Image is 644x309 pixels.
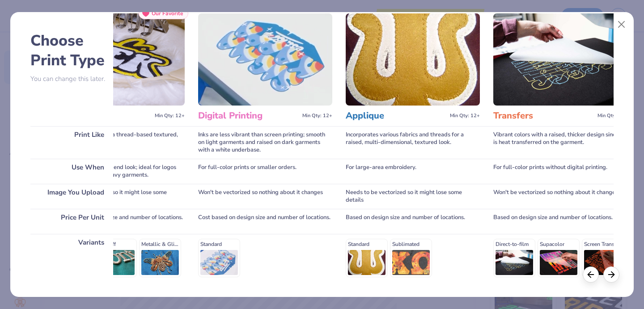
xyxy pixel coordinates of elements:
span: Min Qty: 12+ [450,113,480,119]
h3: Transfers [493,110,594,122]
div: Based on design size and number of locations. [346,209,480,234]
div: Won't be vectorized so nothing about it changes [198,184,332,209]
div: Cost based on design size and number of locations. [198,209,332,234]
span: Min Qty: 12+ [155,113,185,119]
div: Colors are vibrant with a thread-based textured, high-quality finish. [51,126,185,159]
span: Our Favorite [152,10,183,17]
button: Close [613,16,630,33]
div: Needs to be vectorized so it might lose some details [51,184,185,209]
div: For large-area embroidery. [346,159,480,184]
img: Transfers [493,13,627,106]
div: For a professional, high-end look; ideal for logos and text on hats and heavy garments. [51,159,185,184]
span: Min Qty: 12+ [302,113,332,119]
div: Inks are less vibrant than screen printing; smooth on light garments and raised on dark garments ... [198,126,332,159]
div: Based on design size and number of locations. [493,209,627,234]
div: Incorporates various fabrics and threads for a raised, multi-dimensional, textured look. [346,126,480,159]
h3: Digital Printing [198,110,299,122]
img: Applique [346,13,480,106]
h2: Choose Print Type [30,31,113,70]
div: For full-color prints or smaller orders. [198,159,332,184]
div: Print Like [30,126,113,159]
img: Embroidery [51,13,185,106]
div: Vibrant colors with a raised, thicker design since it is heat transferred on the garment. [493,126,627,159]
img: Digital Printing [198,13,332,106]
div: Needs to be vectorized so it might lose some details [346,184,480,209]
span: Min Qty: 12+ [597,113,627,119]
div: Use When [30,159,113,184]
div: Image You Upload [30,184,113,209]
p: You can change this later. [30,75,113,83]
h3: Applique [346,110,446,122]
div: Won't be vectorized so nothing about it changes [493,184,627,209]
div: For full-color prints without digital printing. [493,159,627,184]
div: Cost based on design size and number of locations. [51,209,185,234]
div: Price Per Unit [30,209,113,234]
